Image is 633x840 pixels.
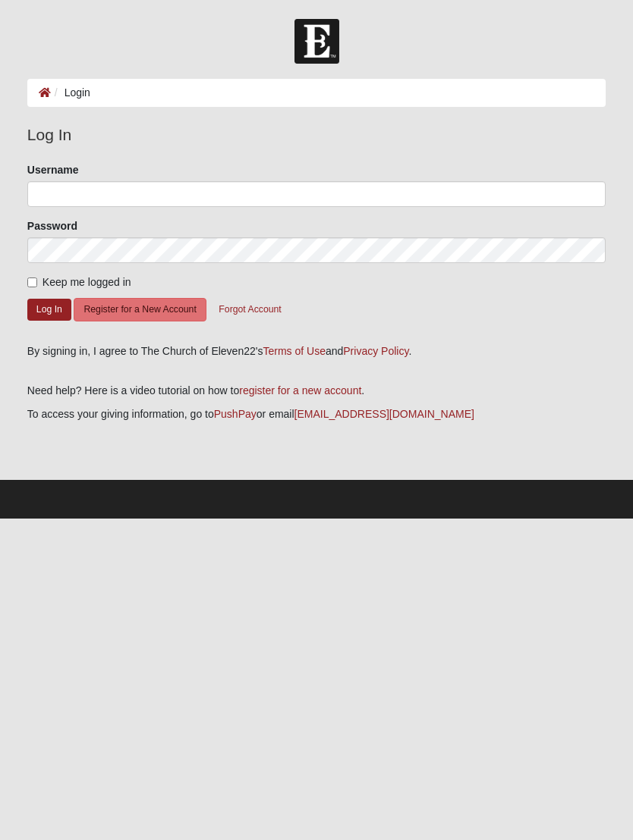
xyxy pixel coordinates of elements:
input: Keep me logged in [27,277,37,287]
p: Need help? Here is a video tutorial on how to . [27,383,606,399]
span: Keep me logged in [43,276,131,288]
button: Log In [27,299,71,321]
a: PushPay [214,408,257,420]
label: Password [27,218,77,234]
button: Forgot Account [209,298,291,321]
img: Church of Eleven22 Logo [294,19,339,64]
div: By signing in, I agree to The Church of Eleven22's and . [27,343,606,359]
label: Username [27,162,79,177]
button: Register for a New Account [74,298,206,321]
legend: Log In [27,123,606,147]
p: To access your giving information, go to or email [27,406,606,422]
a: Privacy Policy [343,345,408,357]
a: register for a new account [239,384,361,396]
a: Terms of Use [263,345,325,357]
a: [EMAIL_ADDRESS][DOMAIN_NAME] [294,408,474,420]
li: Login [51,85,90,101]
